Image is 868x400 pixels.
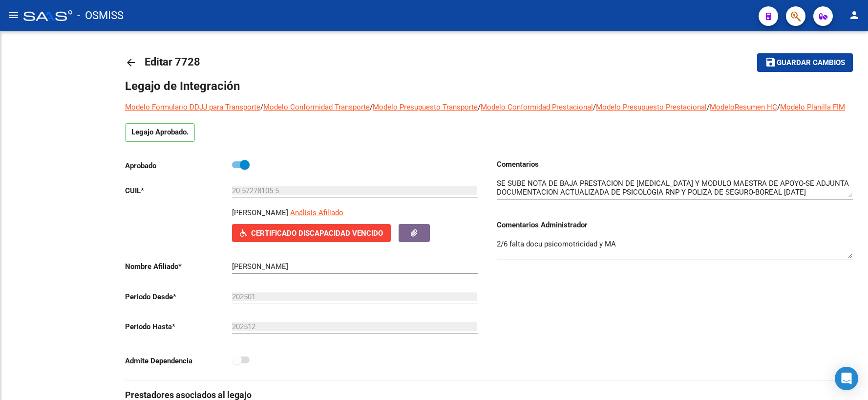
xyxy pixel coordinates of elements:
[125,356,232,366] p: Admite Dependencia
[125,321,232,332] p: Periodo Hasta
[497,220,853,230] h3: Comentarios Administrador
[125,57,137,68] mat-icon: arrow_back
[497,159,853,170] h3: Comentarios
[125,261,232,272] p: Nombre Afiliado
[835,367,858,390] div: Open Intercom Messenger
[596,103,707,111] a: Modelo Presupuesto Prestacional
[232,207,288,218] p: [PERSON_NAME]
[145,56,200,68] span: Editar 7728
[125,291,232,302] p: Periodo Desde
[232,224,391,242] button: Certificado Discapacidad Vencido
[780,103,845,111] a: Modelo Planilla FIM
[251,229,383,238] span: Certificado Discapacidad Vencido
[263,103,370,111] a: Modelo Conformidad Transporte
[290,208,343,217] span: Análisis Afiliado
[77,5,124,26] span: - OSMISS
[373,103,478,111] a: Modelo Presupuesto Transporte
[777,59,845,67] span: Guardar cambios
[757,53,853,71] button: Guardar cambios
[8,9,20,21] mat-icon: menu
[848,9,860,21] mat-icon: person
[125,123,195,142] p: Legajo Aprobado.
[481,103,593,111] a: Modelo Conformidad Prestacional
[125,185,232,196] p: CUIL
[710,103,777,111] a: ModeloResumen HC
[765,56,777,68] mat-icon: save
[125,78,852,94] h1: Legajo de Integración
[125,160,232,171] p: Aprobado
[125,103,260,111] a: Modelo Formulario DDJJ para Transporte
